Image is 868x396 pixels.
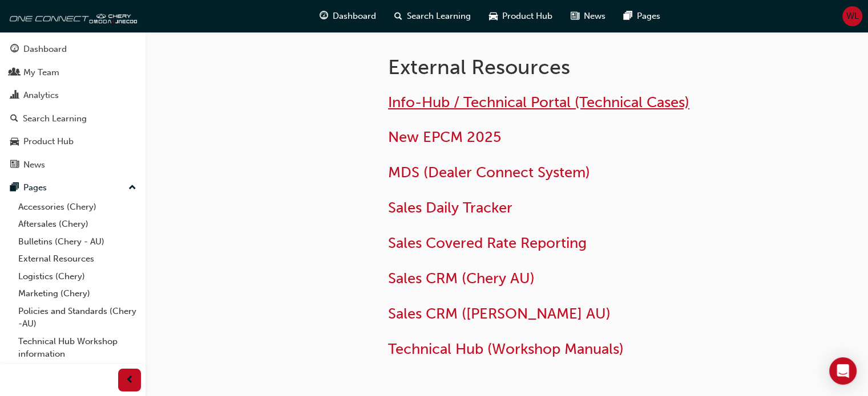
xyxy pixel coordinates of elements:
a: Sales CRM ([PERSON_NAME] AU) [388,305,611,322]
a: My Team [5,62,141,83]
span: car-icon [10,137,19,147]
span: up-icon [128,181,136,195]
span: news-icon [571,9,579,23]
span: chart-icon [10,91,19,101]
div: Product Hub [23,135,74,148]
a: car-iconProduct Hub [480,5,562,28]
span: news-icon [10,160,19,170]
a: Product Hub [5,131,141,152]
a: Technical Hub Workshop information [14,333,141,363]
span: pages-icon [624,9,632,23]
a: Bulletins (Chery - AU) [14,233,141,251]
span: pages-icon [10,183,19,193]
a: pages-iconPages [615,5,669,28]
span: search-icon [394,9,402,23]
button: DashboardMy TeamAnalyticsSearch LearningProduct HubNews [5,36,141,177]
a: news-iconNews [562,5,615,28]
a: Logistics (Chery) [14,268,141,285]
span: Product Hub [502,10,552,23]
img: oneconnect [6,5,137,27]
a: New EPCM 2025 [388,128,501,146]
a: External Resources [14,250,141,268]
button: Pages [5,177,141,198]
span: search-icon [10,114,18,124]
span: prev-icon [126,373,134,387]
a: Info-Hub / Technical Portal (Technical Cases) [388,93,689,111]
div: Dashboard [23,43,67,56]
span: guage-icon [10,44,19,55]
h1: External Resources [388,55,762,80]
a: guage-iconDashboard [310,5,385,28]
span: people-icon [10,68,19,78]
a: Aftersales (Chery) [14,215,141,233]
a: Sales Daily Tracker [388,199,512,217]
div: My Team [23,66,59,79]
div: Open Intercom Messenger [829,357,857,385]
a: Accessories (Chery) [14,198,141,216]
div: Pages [23,181,47,194]
span: car-icon [489,9,498,23]
div: Search Learning [23,112,87,125]
a: Sales Covered Rate Reporting [388,234,587,252]
span: guage-icon [320,9,328,23]
button: WL [842,6,862,26]
span: WL [846,10,859,23]
a: Policies and Standards (Chery -AU) [14,303,141,333]
a: Dashboard [5,39,141,60]
a: All Pages [14,363,141,381]
span: News [584,10,605,23]
a: Search Learning [5,108,141,129]
span: Search Learning [407,10,471,23]
a: MDS (Dealer Connect System) [388,164,590,181]
div: Analytics [23,89,59,102]
a: Sales CRM (Chery AU) [388,270,535,287]
a: News [5,154,141,175]
a: Analytics [5,85,141,106]
a: Marketing (Chery) [14,285,141,303]
span: Pages [637,10,660,23]
a: Technical Hub (Workshop Manuals) [388,340,624,358]
div: News [23,158,45,172]
span: Dashboard [333,10,376,23]
a: search-iconSearch Learning [385,5,480,28]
